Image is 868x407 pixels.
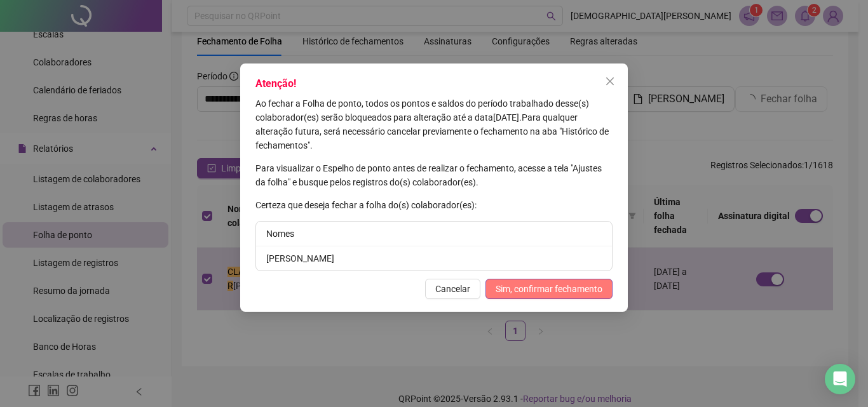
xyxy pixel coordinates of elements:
p: [DATE] . [255,97,613,152]
span: Nomes [266,229,294,239]
span: Cancelar [435,282,470,296]
span: Sim, confirmar fechamento [496,282,602,296]
span: Para visualizar o Espelho de ponto antes de realizar o fechamento, acesse a tela "Ajustes da folh... [255,163,602,187]
button: Sim, confirmar fechamento [485,279,613,299]
span: Certeza que deseja fechar a folha do(s) colaborador(es): [255,200,477,210]
span: Ao fechar a Folha de ponto, todos os pontos e saldos do período trabalhado desse(s) colaborador(e... [255,98,589,123]
span: close [605,76,615,86]
button: Close [600,71,620,91]
span: Para qualquer alteração futura, será necessário cancelar previamente o fechamento na aba "Históri... [255,112,609,150]
div: Open Intercom Messenger [825,364,855,394]
span: Atenção! [255,77,296,90]
button: Cancelar [425,279,480,299]
li: [PERSON_NAME] [256,246,612,270]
